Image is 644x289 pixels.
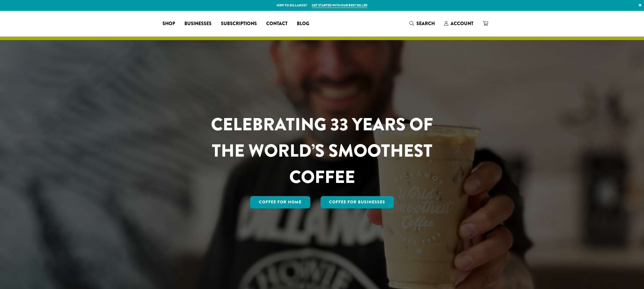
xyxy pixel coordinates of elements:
span: Blog [297,20,309,27]
span: Subscriptions [221,20,257,27]
span: Contact [266,20,288,27]
span: Shop [162,20,175,27]
span: Businesses [184,20,212,27]
h1: CELEBRATING 33 YEARS OF THE WORLD’S SMOOTHEST COFFEE [194,111,450,190]
a: Coffee For Businesses [321,196,394,208]
a: Get started with our best seller [312,3,367,8]
a: Coffee for Home [250,196,310,208]
span: Search [416,20,435,27]
a: Search [405,19,439,28]
span: Account [451,20,473,27]
a: Shop [158,19,180,28]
